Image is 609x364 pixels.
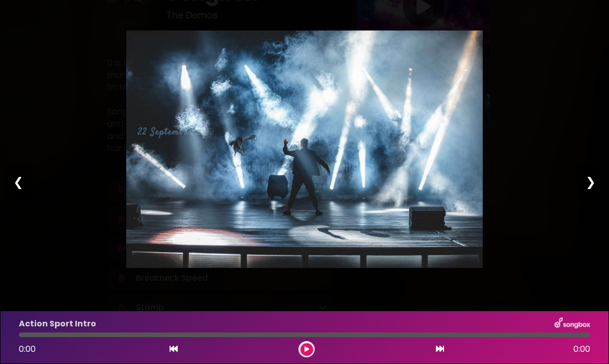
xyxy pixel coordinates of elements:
img: 5SBxY6KGTbm7tdT8d3UB [126,31,483,268]
img: songbox-logo-white.png [555,317,590,330]
div: ❯ [577,165,604,199]
p: Action Sport Intro [19,318,96,330]
span: 0:00 [19,343,36,355]
span: 0:00 [573,343,590,355]
div: ❮ [5,165,32,199]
